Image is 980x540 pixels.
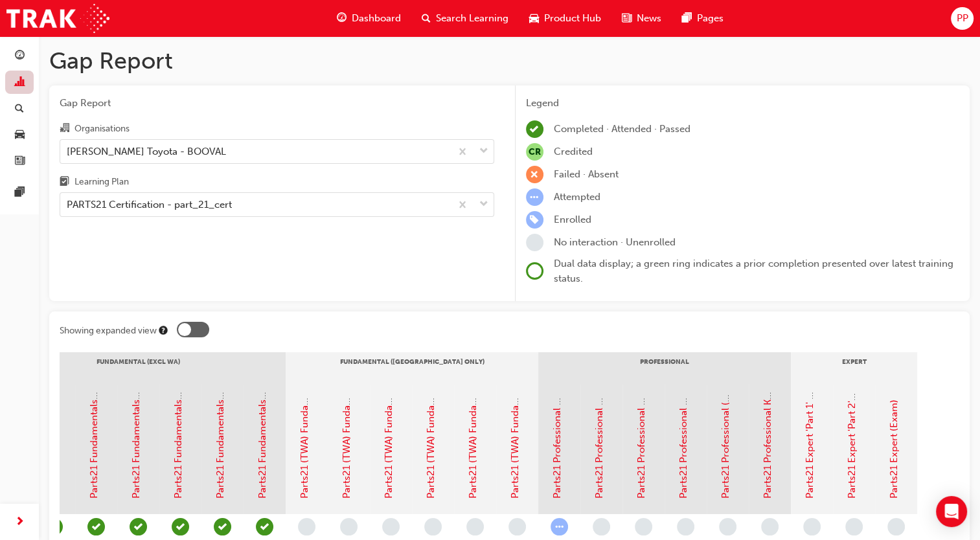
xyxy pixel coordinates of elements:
span: News [637,11,661,26]
span: chart-icon [15,77,25,89]
span: learningRecordVerb_COMPLETE-icon [526,120,543,138]
span: Attempted [554,191,600,203]
div: Fundamental ([GEOGRAPHIC_DATA] only) [286,352,538,385]
span: learningRecordVerb_NONE-icon [508,518,526,535]
span: Failed · Absent [554,168,619,180]
a: news-iconNews [611,5,672,32]
span: learningplan-icon [60,177,69,188]
span: down-icon [479,196,488,213]
div: Tooltip anchor [157,324,169,336]
span: learningRecordVerb_PASS-icon [214,518,231,535]
span: guage-icon [15,51,25,62]
div: Showing expanded view [60,324,157,337]
span: learningRecordVerb_ENROLL-icon [526,211,543,229]
span: learningRecordVerb_NONE-icon [635,518,652,535]
div: PARTS21 Certification - part_21_cert [67,197,232,212]
span: Dashboard [352,11,401,26]
span: learningRecordVerb_ATTEMPT-icon [526,188,543,206]
a: Parts21 Professional (Exam) [720,374,731,499]
img: Trak [6,4,109,33]
div: [PERSON_NAME] Toyota - BOOVAL [67,144,226,159]
span: pages-icon [15,187,25,199]
span: learningRecordVerb_NONE-icon [677,518,694,535]
span: Dual data display; a green ring indicates a prior completion presented over latest training status. [554,258,953,284]
span: null-icon [526,143,543,161]
span: learningRecordVerb_NONE-icon [424,518,442,535]
div: Legend [526,96,960,111]
span: learningRecordVerb_NONE-icon [887,518,905,535]
span: PP [956,11,968,26]
div: Learning Plan [74,175,129,188]
span: guage-icon [337,10,347,27]
span: Search Learning [436,11,508,26]
span: learningRecordVerb_COMPLETE-icon [130,518,147,535]
span: learningRecordVerb_NONE-icon [803,518,821,535]
span: Credited [554,146,593,157]
span: learningRecordVerb_PASS-icon [172,518,189,535]
span: news-icon [15,155,25,167]
div: Open Intercom Messenger [936,496,967,527]
div: Organisations [74,122,130,135]
h1: Gap Report [49,47,970,75]
span: down-icon [479,143,488,160]
span: learningRecordVerb_NONE-icon [845,518,863,535]
span: search-icon [422,10,431,27]
span: learningRecordVerb_NONE-icon [719,518,736,535]
span: learningRecordVerb_FAIL-icon [526,166,543,183]
span: learningRecordVerb_NONE-icon [466,518,484,535]
span: search-icon [15,103,24,115]
span: learningRecordVerb_NONE-icon [298,518,315,535]
span: Pages [697,11,724,26]
span: Completed · Attended · Passed [554,123,690,135]
span: car-icon [15,129,25,141]
button: PP [951,7,974,30]
a: pages-iconPages [672,5,734,32]
span: learningRecordVerb_NONE-icon [593,518,610,535]
span: car-icon [529,10,539,27]
div: Professional [538,352,791,385]
span: learningRecordVerb_ATTEMPT-icon [551,518,568,535]
span: learningRecordVerb_NONE-icon [340,518,358,535]
a: Parts21 Expert 'Part 1' - Introduction [804,337,815,499]
span: Enrolled [554,214,591,225]
a: search-iconSearch Learning [411,5,519,32]
span: organisation-icon [60,123,69,135]
span: pages-icon [682,10,692,27]
span: learningRecordVerb_NONE-icon [382,518,400,535]
div: Expert [791,352,917,385]
span: next-icon [15,514,25,530]
a: guage-iconDashboard [326,5,411,32]
span: Product Hub [544,11,601,26]
span: No interaction · Unenrolled [554,236,676,248]
span: learningRecordVerb_NONE-icon [526,234,543,251]
a: car-iconProduct Hub [519,5,611,32]
span: Gap Report [60,96,494,111]
span: learningRecordVerb_NONE-icon [761,518,779,535]
span: learningRecordVerb_COMPLETE-icon [87,518,105,535]
a: Parts21 Expert (Exam) [888,399,900,499]
span: learningRecordVerb_COMPLETE-icon [256,518,273,535]
span: news-icon [622,10,632,27]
